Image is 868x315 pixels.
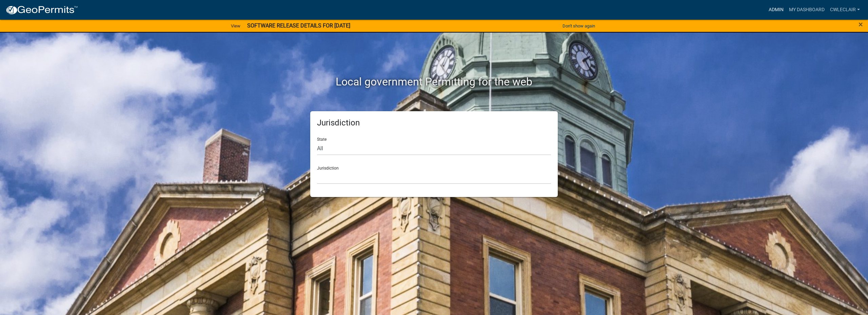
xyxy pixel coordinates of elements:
strong: SOFTWARE RELEASE DETAILS FOR [DATE] [247,22,350,29]
button: Don't show again [560,20,598,32]
a: cwleclair [827,3,863,16]
a: Admin [766,3,786,16]
a: My Dashboard [786,3,827,16]
h2: Local government Permitting for the web [246,75,622,88]
h5: Jurisdiction [317,118,551,128]
span: × [859,20,863,29]
button: Close [859,20,863,28]
a: View [228,20,243,32]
